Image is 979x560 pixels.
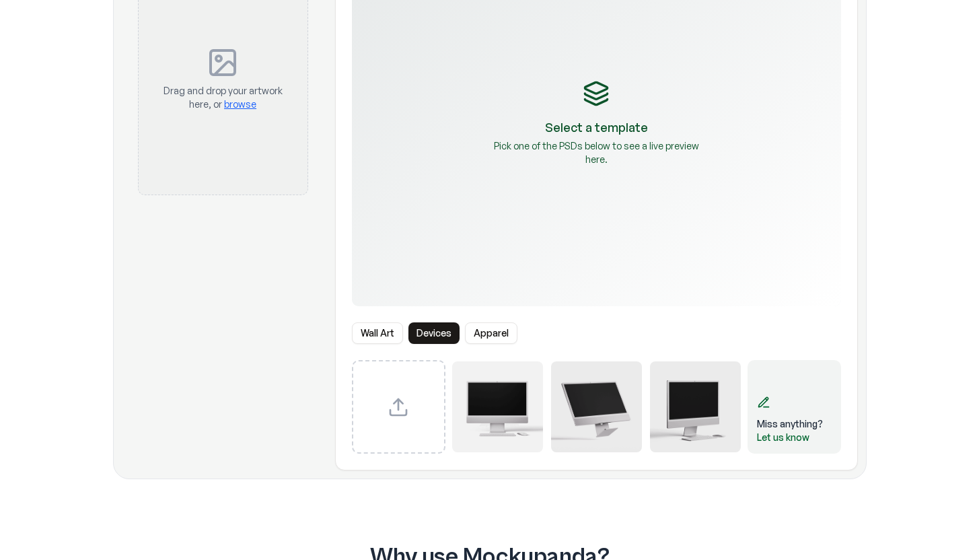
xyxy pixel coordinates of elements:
p: Drag and drop your artwork here, or [160,84,286,111]
button: Wall Art [352,322,403,344]
span: browse [224,98,256,110]
div: Let us know [757,431,823,444]
img: iMac Mockup 1 [452,361,543,452]
img: iMac Mockup 3 [650,361,741,452]
div: Select template iMac Mockup 2 [550,360,643,454]
button: Devices [408,322,460,344]
div: Select template iMac Mockup 3 [649,360,742,454]
p: Select a template [545,118,648,137]
p: Pick one of the PSDs below to see a live preview here. [488,139,704,166]
button: Apparel [465,322,517,344]
div: Miss anything? [757,417,823,431]
img: iMac Mockup 2 [551,361,642,452]
div: Select template iMac Mockup 1 [451,360,544,454]
div: Send feedback [748,360,841,454]
div: Upload custom PSD template [352,360,445,454]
